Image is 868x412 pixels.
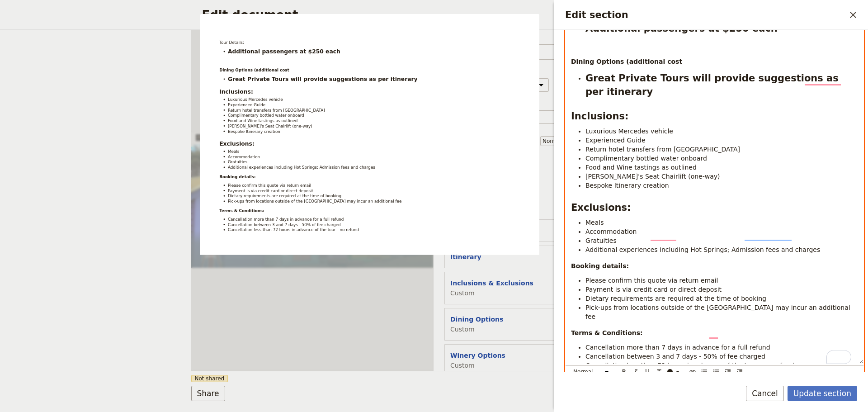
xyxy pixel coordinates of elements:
span: Great Private Tours will provide suggestions as per itinerary [585,73,842,97]
span: Food and Wine tastings as outlined [585,164,697,171]
span: Additional experiences including Hot Springs; Admission fees and charges [585,246,820,253]
span: Meals [585,219,604,226]
button: Close drawer [845,7,861,23]
span: Return hotel transfers from [GEOGRAPHIC_DATA] [585,146,740,153]
span: Pick-ups from locations outside of the [GEOGRAPHIC_DATA] may incur an additional fee [585,304,852,320]
h2: Edit section [565,8,845,22]
a: Inclusions & Exclusions [308,9,381,21]
a: Itinerary [274,9,301,21]
button: Share [191,386,225,401]
button: Cancel [746,386,784,401]
button: Format underline [642,367,652,377]
span: Not shared [191,375,228,382]
a: bookings@greatprivatetours.com.au [539,7,554,23]
div: To enrich screen reader interactions, please activate Accessibility in Grammarly extension settings [566,4,863,364]
button: Format bold [619,367,629,377]
span: Payment is via credit card or direct deposit [585,286,722,293]
strong: Booking details: [571,262,629,270]
div: ​ [666,368,684,375]
img: Great Private Tours logo [11,5,90,21]
button: Insert link [688,367,698,377]
span: Custom [450,361,505,370]
span: Bespoke Itinerary creation [585,182,669,189]
button: Format strikethrough [654,367,664,377]
span: Experienced Guide [585,137,646,144]
span: Cancellation between 3 and 7 days - 50% of fee charged [585,353,765,360]
button: ​ [665,367,683,377]
span: Dietary requirements are required at the time of booking [585,295,766,302]
button: Increase indent [723,367,733,377]
button: Format italic [631,367,641,377]
button: Download pdf [556,7,571,23]
span: Gratuities [585,237,617,244]
a: +61 430 279 438 [522,7,537,23]
span: Cancellation less than 72 hours in advance of the tour - no refund [585,362,794,369]
span: Complimentary bottled water onboard [585,155,707,162]
strong: Terms & Conditions: [571,329,643,336]
button: Bulleted list [699,367,709,377]
button: Winery Options [450,351,505,360]
span: Please confirm this quote via return email [585,277,718,284]
span: Cancellation more than 7 days in advance for a full refund [585,344,770,351]
strong: Dining Options (additional cost [571,58,682,65]
a: Cover page [230,9,266,21]
button: Update section [788,386,857,401]
strong: Inclusions: [571,111,628,122]
span: [PERSON_NAME]'s Seat Chairlift (one-way) [585,173,720,180]
span: Accommodation [585,228,637,235]
span: Luxurious Mercedes vehicle [585,128,673,135]
select: size [540,136,574,146]
h2: Edit document [202,8,653,22]
button: Numbered list [711,367,721,377]
h1: [GEOGRAPHIC_DATA] Indulgence [33,266,462,291]
span: [DATE] [33,291,59,302]
button: Decrease indent [735,367,745,377]
strong: Exclusions: [571,202,631,213]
